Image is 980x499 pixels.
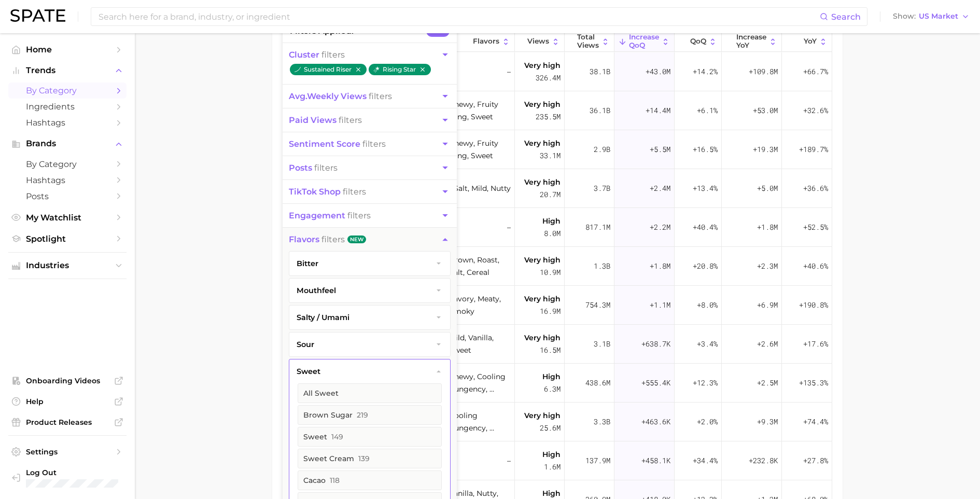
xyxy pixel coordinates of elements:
[693,65,718,78] span: +14.2%
[298,470,442,490] button: cacao
[26,418,109,427] span: Product Releases
[283,180,457,203] button: TikTok shop filters
[524,176,561,188] span: Very high
[289,91,392,101] span: filters
[524,409,561,422] span: Very high
[650,260,670,272] span: +1.8m
[8,231,127,247] a: Spotlight
[650,143,670,156] span: +5.5m
[8,465,127,491] a: Log out. Currently logged in with e-mail alyssa@spate.nyc.
[289,234,345,244] span: filters
[449,137,511,162] span: chewy, fruity tang, sweet
[283,169,832,208] button: popcorntiktok sustained riser#popcorn,#popcornrecipesalt, mild, nuttyVery high20.7m3.7b+2.4m+13.4...
[26,213,109,223] span: My Watchlist
[283,52,832,91] button: snackstiktok sustained riser#snacks,#snack,#snackideas,#latenightsnack,#snackhack,#snackreview,#s...
[357,411,368,419] span: 219
[693,377,718,389] span: +12.3%
[97,8,820,25] input: Search here for a brand, industry, or ingredient
[693,260,718,272] span: +20.8%
[544,461,561,473] span: 1.6m
[697,415,718,428] span: +2.0%
[283,228,457,251] button: flavors filtersNew
[26,66,109,75] span: Trends
[650,182,670,195] span: +2.4m
[803,221,828,233] span: +52.5%
[26,86,109,95] span: by Category
[540,422,561,434] span: 25.6m
[641,377,670,389] span: +555.4k
[757,338,778,350] span: +2.6m
[8,373,127,389] a: Onboarding Videos
[697,104,718,117] span: +6.1%
[8,188,127,204] a: Posts
[289,163,312,173] span: posts
[693,182,718,195] span: +13.4%
[289,91,307,101] abbr: average
[26,191,109,201] span: Posts
[757,182,778,195] span: +5.0m
[594,338,610,350] span: 3.1b
[297,259,318,268] span: bitter
[26,118,109,128] span: Hashtags
[693,143,718,156] span: +16.5%
[782,32,832,52] button: YoY
[358,454,370,463] span: 139
[8,115,127,131] a: Hashtags
[8,172,127,188] a: Hashtags
[283,43,457,66] button: cluster filters
[283,132,457,156] button: sentiment score filters
[542,448,561,461] span: High
[675,32,722,52] button: QoQ
[8,258,127,273] button: Industries
[26,376,109,385] span: Onboarding Videos
[803,260,828,272] span: +40.6%
[283,85,457,108] button: avg.weekly views filters
[749,454,778,467] span: +232.8k
[445,32,515,52] button: Flavors
[283,130,832,169] button: gummy candytiktok sustained riser#gummies,#gummycandy,#gummycandies,#グミ,#gummyfood,#scoobydoogumm...
[8,156,127,172] a: by Category
[283,204,457,227] button: engagement filters
[757,377,778,389] span: +2.5m
[283,108,457,132] button: paid views filters
[26,102,109,112] span: Ingredients
[507,221,511,233] span: –
[590,65,610,78] span: 38.1b
[524,254,561,266] span: Very high
[289,279,450,302] button: mouthfeel
[722,32,782,52] button: increase YoY
[283,91,832,130] button: candytiktok sustained riser#candy,#candytok,#candyreview,#crystalcandy,#candyasmr,#candies,#candy...
[536,110,561,123] span: 235.5m
[753,143,778,156] span: +19.3m
[289,50,345,60] span: filters
[297,286,336,295] span: mouthfeel
[449,98,511,123] span: chewy, fruity tang, sweet
[736,33,766,49] span: increase YoY
[803,338,828,350] span: +17.6%
[803,415,828,428] span: +74.4%
[544,227,561,240] span: 8.0m
[831,12,861,22] span: Search
[289,359,450,383] button: sweet
[524,98,561,110] span: Very high
[289,187,341,197] span: TikTok shop
[289,234,319,244] span: flavors
[757,221,778,233] span: +1.8m
[26,159,109,169] span: by Category
[297,313,349,322] span: salty / umami
[524,331,561,344] span: Very high
[524,137,561,149] span: Very high
[585,299,610,311] span: 754.3m
[594,182,610,195] span: 3.7b
[614,32,675,52] button: increase QoQ
[283,364,832,403] button: chewing gumtiktok sustained riser#chewinggumchewy, cooling pungency, sweetHigh6.3m438.6m+555.4k+1...
[449,331,511,356] span: mild, vanilla, sweet
[650,299,670,311] span: +1.1m
[585,454,610,467] span: 137.9m
[690,37,706,46] span: QoQ
[347,235,366,243] span: New
[590,104,610,117] span: 36.1b
[26,447,109,456] span: Settings
[641,415,670,428] span: +463.6k
[697,299,718,311] span: +8.0%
